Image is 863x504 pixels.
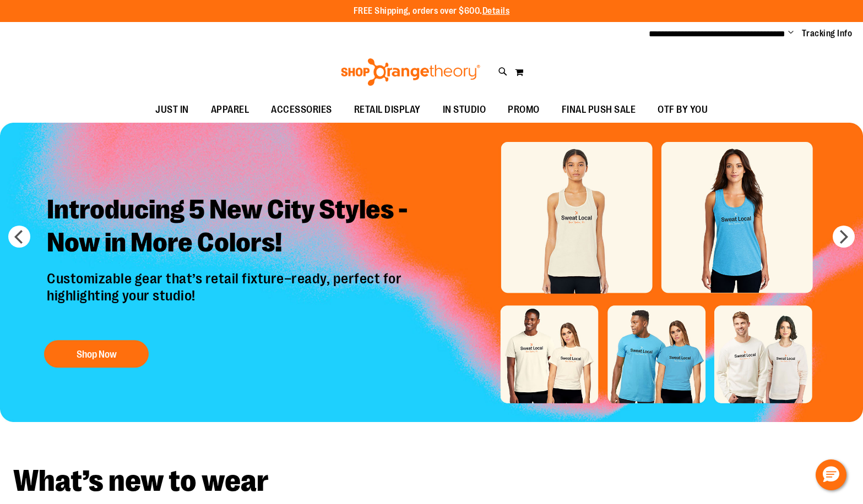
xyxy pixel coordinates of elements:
[39,185,470,373] a: Introducing 5 New City Styles -Now in More Colors! Customizable gear that’s retail fixture–ready,...
[788,28,794,39] button: Account menu
[482,6,510,16] a: Details
[432,97,497,123] a: IN STUDIO
[8,226,30,248] button: prev
[339,58,482,86] img: Shop Orangetheory
[647,97,719,123] a: OTF BY YOU
[443,97,486,122] span: IN STUDIO
[155,97,189,122] span: JUST IN
[354,5,510,18] p: FREE Shipping, orders over $600.
[200,97,260,123] a: APPAREL
[562,97,636,122] span: FINAL PUSH SALE
[13,466,850,496] h2: What’s new to wear
[802,28,853,40] a: Tracking Info
[271,97,332,122] span: ACCESSORIES
[211,97,249,122] span: APPAREL
[508,97,540,122] span: PROMO
[551,97,647,123] a: FINAL PUSH SALE
[497,97,551,123] a: PROMO
[816,459,846,490] button: Hello, have a question? Let’s chat.
[354,97,421,122] span: RETAIL DISPLAY
[39,270,470,329] p: Customizable gear that’s retail fixture–ready, perfect for highlighting your studio!
[833,226,855,248] button: next
[658,97,708,122] span: OTF BY YOU
[39,185,470,270] h2: Introducing 5 New City Styles - Now in More Colors!
[44,341,149,368] button: Shop Now
[343,97,432,123] a: RETAIL DISPLAY
[144,97,200,123] a: JUST IN
[260,97,343,123] a: ACCESSORIES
